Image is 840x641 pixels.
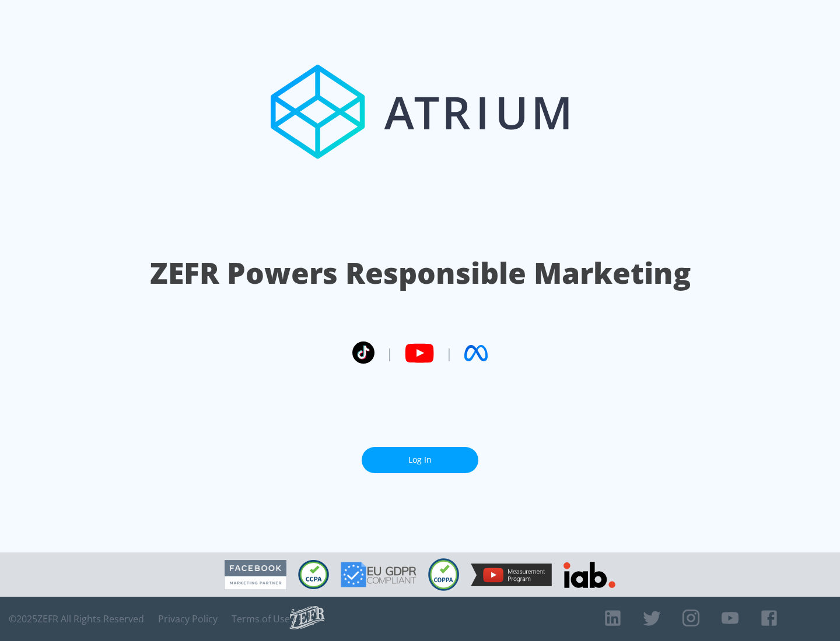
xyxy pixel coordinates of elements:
img: Facebook Marketing Partner [225,560,286,590]
span: | [386,344,393,362]
a: Terms of Use [232,613,290,625]
span: © 2025 ZEFR All Rights Reserved [9,613,144,625]
a: Privacy Policy [158,613,218,625]
img: COPPA Compliant [428,558,459,591]
img: CCPA Compliant [298,560,329,589]
h1: ZEFR Powers Responsible Marketing [150,253,691,293]
img: IAB [563,562,615,588]
img: YouTube Measurement Program [471,563,552,586]
a: Log In [362,447,478,473]
img: GDPR Compliant [341,562,416,587]
span: | [446,344,453,362]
